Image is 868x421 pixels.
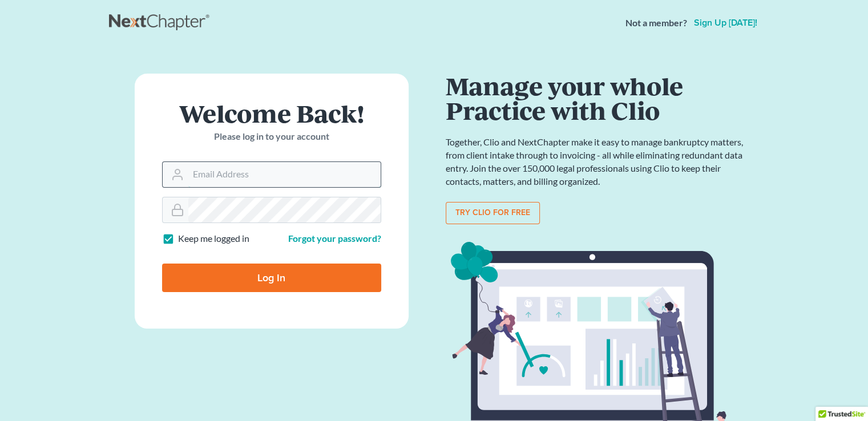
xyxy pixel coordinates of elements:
a: Try clio for free [446,202,540,225]
input: Log In [162,264,381,292]
p: Please log in to your account [162,130,381,143]
p: Together, Clio and NextChapter make it easy to manage bankruptcy matters, from client intake thro... [446,136,748,188]
strong: Not a member? [625,17,687,30]
label: Keep me logged in [178,232,249,245]
a: Forgot your password? [288,233,381,244]
a: Sign up [DATE]! [692,18,760,27]
input: Email Address [188,162,381,187]
h1: Manage your whole Practice with Clio [446,74,748,122]
h1: Welcome Back! [162,101,381,126]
